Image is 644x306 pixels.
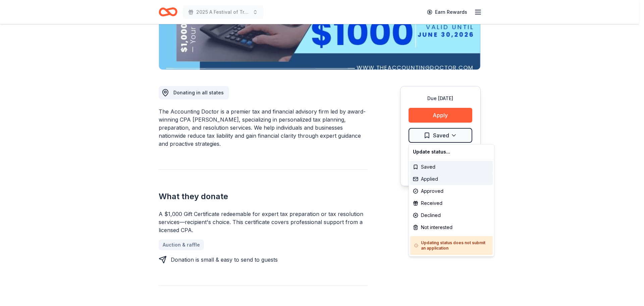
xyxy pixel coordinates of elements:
[410,161,493,173] div: Saved
[410,173,493,185] div: Applied
[196,8,250,16] span: 2025 A Festival of Trees Event
[414,240,489,251] h5: Updating status does not submit an application
[410,185,493,197] div: Approved
[410,197,493,209] div: Received
[410,146,493,158] div: Update status...
[410,209,493,221] div: Declined
[410,221,493,233] div: Not interested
